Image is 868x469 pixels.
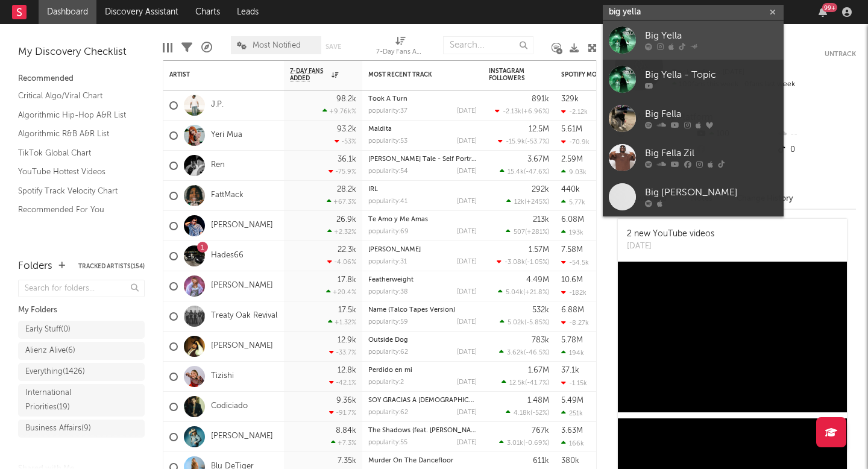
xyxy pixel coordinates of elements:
[561,186,580,194] div: 440k
[337,186,356,194] div: 28.2k
[368,458,453,464] a: Murder On The Dancefloor
[18,420,145,438] a: Business Affairs(9)
[603,177,784,216] a: Big [PERSON_NAME]
[561,156,583,163] div: 2.59M
[368,247,477,253] div: Ja Morant
[329,348,356,356] div: -33.7 %
[561,216,584,224] div: 6.08M
[18,45,145,60] div: My Discovery Checklist
[368,307,477,313] div: Name (Talco Tapes Version)
[368,349,408,356] div: popularity: 62
[329,379,356,386] div: -42.1 %
[368,337,408,344] a: Outside Dog
[561,319,589,327] div: -8.27k
[532,306,549,314] div: 532k
[497,258,549,266] div: ( )
[523,109,547,115] span: +6.96 %
[322,107,356,115] div: +9.76k %
[525,289,547,296] span: +21.8 %
[368,186,477,193] div: IRL
[368,108,407,115] div: popularity: 37
[508,319,524,326] span: 5.02k
[561,427,583,435] div: 3.63M
[336,397,356,404] div: 9.36k
[18,165,133,178] a: YouTube Hottest Videos
[368,307,455,313] a: Name (Talco Tapes Version)
[368,138,407,145] div: popularity: 53
[18,342,145,360] a: Alienz Alive(6)
[211,311,277,321] a: Treaty Oak Revival
[527,380,547,386] span: -41.7 %
[527,139,547,145] span: -53.7 %
[499,439,549,447] div: ( )
[498,137,549,145] div: ( )
[338,276,356,284] div: 17.8k
[561,138,590,146] div: -70.9k
[338,367,356,374] div: 12.8k
[368,439,407,446] div: popularity: 55
[211,432,273,442] a: [PERSON_NAME]
[645,68,778,83] div: Big Yella - Topic
[18,146,133,160] a: TikTok Global Chart
[328,318,356,326] div: +1.32 %
[211,130,242,140] a: Yeri Mua
[18,384,145,417] a: International Priorities(19)
[776,127,856,142] div: --
[368,458,477,464] div: Murder On The Dancefloor
[211,281,273,291] a: [PERSON_NAME]
[603,5,784,20] input: Search for artists
[329,409,356,417] div: -91.7 %
[368,397,477,404] div: SOY GRACIAS A DIOS
[25,323,71,337] div: Early Stuff ( 0 )
[211,160,225,171] a: Ren
[457,289,477,295] div: [DATE]
[645,107,778,122] div: Big Fella
[561,367,579,374] div: 37.1k
[527,229,547,236] span: +281 %
[211,341,273,351] a: [PERSON_NAME]
[503,109,521,115] span: -2.13k
[457,379,477,386] div: [DATE]
[776,142,856,158] div: 0
[457,409,477,416] div: [DATE]
[526,319,547,326] span: -5.85 %
[561,306,584,314] div: 6.88M
[338,306,356,314] div: 17.5k
[368,186,378,193] a: IRL
[211,251,244,261] a: Hades66
[499,348,549,356] div: ( )
[532,410,547,417] span: -52 %
[527,397,549,404] div: 1.48M
[561,409,583,417] div: 251k
[526,169,547,175] span: -47.6 %
[514,199,524,206] span: 12k
[211,221,273,231] a: [PERSON_NAME]
[627,228,714,241] div: 2 new YouTube videos
[507,440,523,447] span: 3.01k
[627,241,714,253] div: [DATE]
[325,43,341,50] button: Save
[329,168,356,175] div: -75.9 %
[561,289,587,297] div: -182k
[18,303,145,318] div: My Folders
[645,186,778,200] div: Big [PERSON_NAME]
[18,321,145,339] a: Early Stuff(0)
[457,439,477,446] div: [DATE]
[368,277,477,283] div: Featherweight
[18,259,52,274] div: Folders
[211,100,224,110] a: J.P.
[457,108,477,115] div: [DATE]
[18,127,133,140] a: Algorithmic R&B A&R List
[327,258,356,266] div: -4.06 %
[561,276,583,284] div: 10.6M
[338,246,356,254] div: 22.3k
[561,457,579,465] div: 380k
[561,397,583,404] div: 5.49M
[819,7,827,17] button: 99+
[25,421,91,436] div: Business Affairs ( 9 )
[211,401,248,412] a: Codiciado
[561,259,589,266] div: -54.5k
[335,137,356,145] div: -53 %
[368,96,477,102] div: Took A Turn
[368,247,421,253] a: [PERSON_NAME]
